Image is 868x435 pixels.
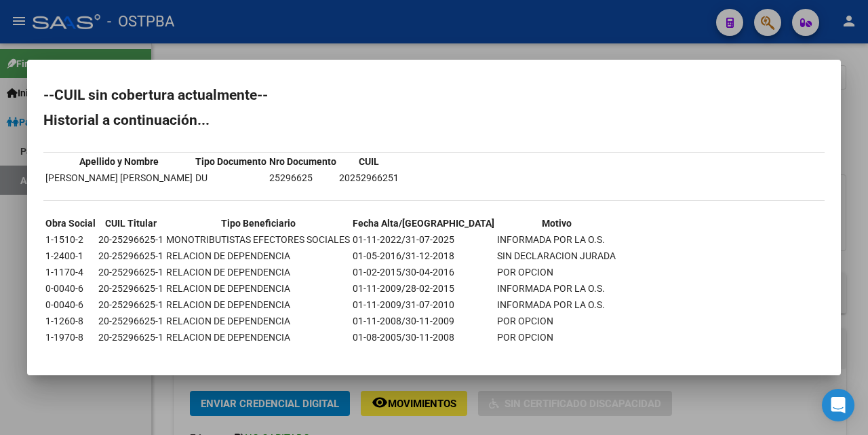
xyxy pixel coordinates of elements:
[98,216,164,231] th: CUIL Titular
[43,113,825,127] h2: Historial a continuación...
[165,281,351,296] td: RELACION DE DEPENDENCIA
[165,314,351,328] td: RELACION DE DEPENDENCIA
[352,232,495,247] td: 01-11-2022/31-07-2025
[496,281,616,296] td: INFORMADA POR LA O.S.
[98,232,164,247] td: 20-25296625-1
[352,248,495,263] td: 01-05-2016/31-12-2018
[45,281,96,296] td: 0-0040-6
[45,330,96,345] td: 1-1970-8
[352,297,495,312] td: 01-11-2009/31-07-2010
[98,297,164,312] td: 20-25296625-1
[496,297,616,312] td: INFORMADA POR LA O.S.
[165,297,351,312] td: RELACION DE DEPENDENCIA
[165,232,351,247] td: MONOTRIBUTISTAS EFECTORES SOCIALES
[822,389,854,421] div: Open Intercom Messenger
[352,216,495,231] th: Fecha Alta/[GEOGRAPHIC_DATA]
[496,314,616,328] td: POR OPCION
[352,314,495,328] td: 01-11-2008/30-11-2009
[352,281,495,296] td: 01-11-2009/28-02-2015
[45,170,193,185] td: [PERSON_NAME] [PERSON_NAME]
[45,314,96,328] td: 1-1260-8
[45,232,96,247] td: 1-1510-2
[45,248,96,263] td: 1-2400-1
[338,154,399,169] th: CUIL
[352,265,495,280] td: 01-02-2015/30-04-2016
[165,248,351,263] td: RELACION DE DEPENDENCIA
[98,314,164,328] td: 20-25296625-1
[165,216,351,231] th: Tipo Beneficiario
[165,265,351,280] td: RELACION DE DEPENDENCIA
[43,88,825,102] h2: --CUIL sin cobertura actualmente--
[352,330,495,345] td: 01-08-2005/30-11-2008
[195,154,267,169] th: Tipo Documento
[195,170,267,185] td: DU
[496,216,616,231] th: Motivo
[338,170,399,185] td: 20252966251
[98,330,164,345] td: 20-25296625-1
[98,248,164,263] td: 20-25296625-1
[45,154,193,169] th: Apellido y Nombre
[45,216,96,231] th: Obra Social
[165,330,351,345] td: RELACION DE DEPENDENCIA
[269,170,337,185] td: 25296625
[496,330,616,345] td: POR OPCION
[98,265,164,280] td: 20-25296625-1
[496,265,616,280] td: POR OPCION
[45,265,96,280] td: 1-1170-4
[496,232,616,247] td: INFORMADA POR LA O.S.
[98,281,164,296] td: 20-25296625-1
[45,297,96,312] td: 0-0040-6
[496,248,616,263] td: SIN DECLARACION JURADA
[269,154,337,169] th: Nro Documento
